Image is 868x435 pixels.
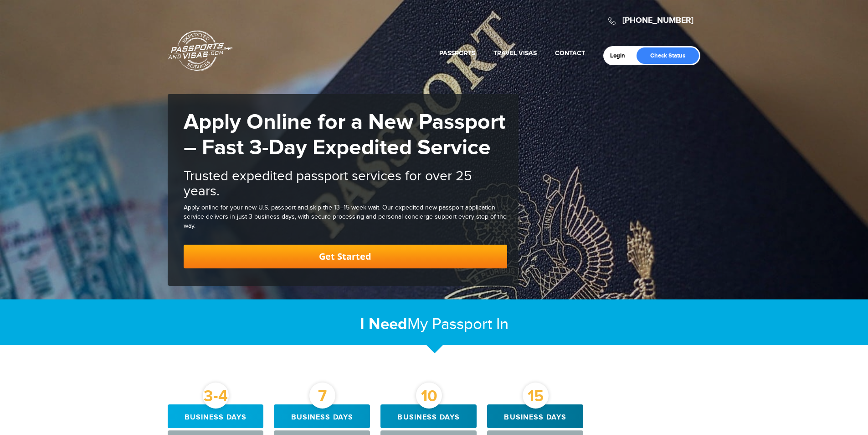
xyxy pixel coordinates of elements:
[380,404,477,428] div: Business days
[637,47,699,64] a: Check Status
[523,383,549,409] div: 15
[416,383,442,409] div: 10
[432,315,508,334] span: Passport In
[360,314,407,334] strong: I Need
[439,49,475,57] a: Passports
[184,245,507,268] a: Get Started
[184,109,505,161] strong: Apply Online for a New Passport – Fast 3-Day Expedited Service
[274,404,370,428] div: Business days
[610,52,632,59] a: Login
[168,404,264,428] div: Business days
[184,169,507,199] h2: Trusted expedited passport services for over 25 years.
[168,30,233,71] a: Passports & [DOMAIN_NAME]
[168,314,701,334] h2: My
[309,383,335,409] div: 7
[622,16,693,26] a: [PHONE_NUMBER]
[184,204,507,231] div: Apply online for your new U.S. passport and skip the 13–15 week wait. Our expedited new passport ...
[487,404,583,428] div: Business days
[203,383,229,409] div: 3-4
[555,49,585,57] a: Contact
[493,49,537,57] a: Travel Visas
